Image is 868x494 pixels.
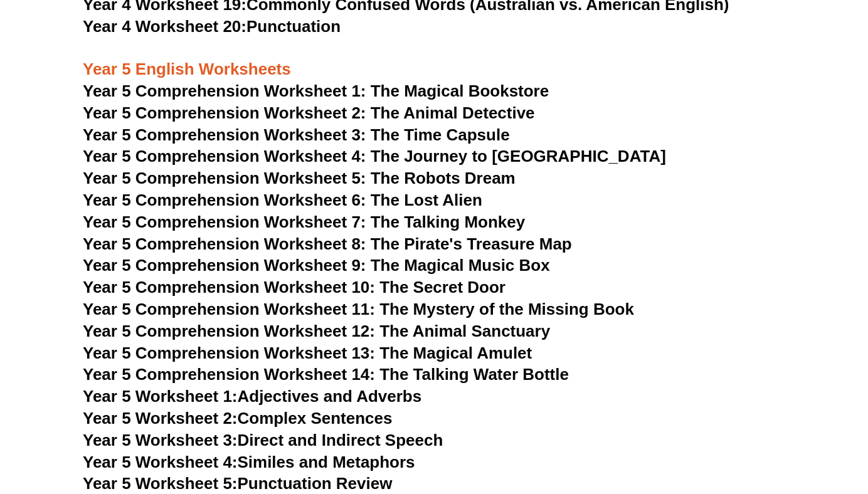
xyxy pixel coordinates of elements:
a: Year 5 Worksheet 5:Punctuation Review [83,474,392,493]
a: Year 4 Worksheet 20:Punctuation [83,17,341,36]
a: Year 5 Comprehension Worksheet 14: The Talking Water Bottle [83,365,569,384]
a: Year 5 Comprehension Worksheet 6: The Lost Alien [83,191,482,209]
span: Year 5 Worksheet 3: [83,431,238,449]
span: Year 5 Worksheet 5: [83,474,238,493]
a: Year 5 Comprehension Worksheet 11: The Mystery of the Missing Book [83,300,634,318]
a: Year 5 Worksheet 4:Similes and Metaphors [83,453,415,471]
a: Year 5 Comprehension Worksheet 10: The Secret Door [83,278,505,297]
a: Year 5 Comprehension Worksheet 3: The Time Capsule [83,125,510,144]
a: Year 5 Comprehension Worksheet 12: The Animal Sanctuary [83,322,550,340]
span: Year 5 Worksheet 4: [83,453,238,471]
a: Year 5 Comprehension Worksheet 13: The Magical Amulet [83,344,532,362]
a: Year 5 Worksheet 1:Adjectives and Adverbs [83,387,421,406]
span: Year 4 Worksheet 20: [83,17,246,36]
h3: Year 5 English Worksheets [83,38,785,80]
a: Year 5 Comprehension Worksheet 5: The Robots Dream [83,169,516,187]
a: Year 5 Worksheet 3:Direct and Indirect Speech [83,431,443,449]
span: Year 5 Worksheet 1: [83,387,238,406]
span: Year 5 Worksheet 2: [83,409,238,428]
a: Year 5 Comprehension Worksheet 1: The Magical Bookstore [83,81,549,100]
iframe: Chat Widget [653,352,868,494]
a: Year 5 Worksheet 2:Complex Sentences [83,409,392,428]
a: Year 5 Comprehension Worksheet 2: The Animal Detective [83,103,535,122]
a: Year 5 Comprehension Worksheet 9: The Magical Music Box [83,256,550,275]
a: Year 5 Comprehension Worksheet 4: The Journey to [GEOGRAPHIC_DATA] [83,147,666,166]
a: Year 5 Comprehension Worksheet 7: The Talking Monkey [83,213,525,231]
a: Year 5 Comprehension Worksheet 8: The Pirate's Treasure Map [83,234,572,253]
